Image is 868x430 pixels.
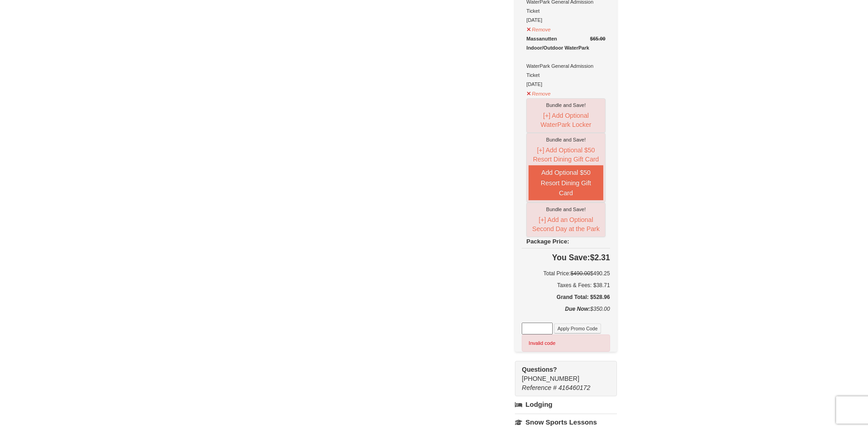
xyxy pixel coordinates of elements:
h4: $2.31 [522,253,610,262]
div: Bundle and Save! [529,205,603,214]
div: Taxes & Fees: $38.71 [522,281,610,290]
button: [+] Add an Optional Second Day at the Park [529,214,603,235]
div: WaterPark General Admission Ticket [DATE] [526,34,605,89]
button: [+] Add Optional WaterPark Locker [529,110,603,131]
a: Lodging [515,396,616,413]
strong: Due Now: [565,306,590,312]
div: Bundle and Save! [529,101,603,110]
div: Bundle and Save! [529,135,603,144]
strong: Questions? [522,366,557,373]
div: Massanutten Indoor/Outdoor WaterPark [526,34,605,52]
h5: Grand Total: $528.96 [522,293,610,302]
span: Package Price: [526,238,569,245]
h6: Total Price: $490.25 [522,269,610,278]
button: Remove [526,87,551,98]
del: $65.00 [590,36,606,41]
button: [+] Add Optional $50 Resort Dining Gift Card [529,144,603,165]
span: You Save: [552,253,590,262]
button: Remove [526,23,551,34]
button: Apply Promo Code [554,324,601,334]
div: Invalid code [522,334,610,352]
button: Add Optional $50 Resort Dining Gift Card [529,165,603,200]
div: $350.00 [522,304,610,323]
span: Reference # [522,384,556,391]
del: $490.00 [570,270,590,277]
span: [PHONE_NUMBER] [522,365,600,382]
span: 416460172 [559,384,591,391]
